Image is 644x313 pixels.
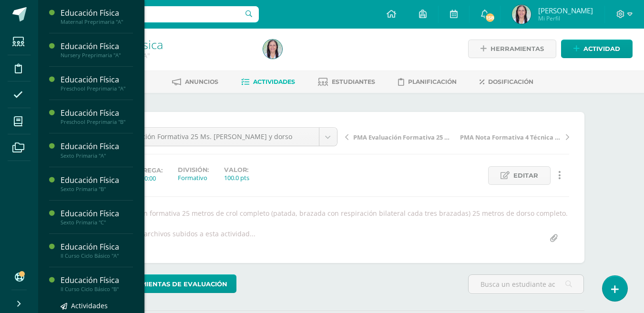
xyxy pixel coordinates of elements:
[488,78,533,85] span: Dosificación
[61,300,133,311] a: Actividades
[61,175,133,192] a: Educación FísicaSexto Primaria "B"
[61,275,133,286] div: Educación Física
[61,41,133,52] div: Educación Física
[480,74,533,90] a: Dosificación
[61,108,133,125] a: Educación FísicaPreschool Preprimaria "B"
[61,74,133,92] a: Educación FísicaPreschool Preprimaria "A"
[61,141,133,159] a: Educación FísicaSexto Primaria "A"
[61,208,133,226] a: Educación FísicaSexto Primaria "C"
[61,108,133,119] div: Educación Física
[241,74,295,90] a: Actividades
[345,132,457,141] a: PMA Evaluación Formativa 25 metros crol y dorso
[224,166,249,173] label: Valor:
[253,78,295,85] span: Actividades
[468,40,556,58] a: Herramientas
[61,152,133,159] div: Sexto Primaria "A"
[120,229,256,248] div: No hay archivos subidos a esta actividad...
[130,167,163,174] span: Entrega:
[61,8,133,25] a: Educación FísicaMaternal Preprimaria "A"
[61,242,133,252] div: Educación Física
[61,275,133,293] a: Educación FísicaII Curso Ciclo Básico "B"
[318,74,375,90] a: Estudiantes
[74,51,252,60] div: II Curso Ciclo Básico 'A'
[538,6,593,15] span: [PERSON_NAME]
[74,38,252,51] h1: Educación Física
[491,40,544,58] span: Herramientas
[538,14,593,22] span: Mi Perfil
[61,242,133,259] a: Educación FísicaII Curso Ciclo Básico "A"
[98,274,236,293] a: Herramientas de evaluación
[513,167,538,184] span: Editar
[178,173,209,182] div: Formativo
[44,6,259,22] input: Busca un usuario...
[110,209,573,218] div: Evaluación formativa 25 metros de crol completo (patada, brazada con respiración bilateral cada t...
[61,186,133,192] div: Sexto Primaria "B"
[61,19,133,25] div: Maternal Preprimaria "A"
[408,78,457,85] span: Planificación
[117,275,227,293] span: Herramientas de evaluación
[61,141,133,152] div: Educación Física
[353,133,454,141] span: PMA Evaluación Formativa 25 metros crol y dorso
[61,208,133,219] div: Educación Física
[512,5,531,24] img: 9369708c4837e0f9cfcc62545362beb5.png
[457,132,569,141] a: PMA Nota Formativa 4 Técnica de crol, dorso y pecho
[61,41,133,59] a: Educación FísicaNursery Preprimaria "A"
[332,78,375,85] span: Estudiantes
[61,252,133,259] div: II Curso Ciclo Básico "A"
[172,74,218,90] a: Anuncios
[485,12,495,23] span: 158
[61,8,133,19] div: Educación Física
[61,52,133,59] div: Nursery Preprimaria "A"
[178,166,209,173] label: División:
[121,128,312,146] span: Evaluación Formativa 25 Ms. [PERSON_NAME] y dorso
[61,74,133,85] div: Educación Física
[61,219,133,226] div: Sexto Primaria "C"
[61,85,133,92] div: Preschool Preprimaria "A"
[61,119,133,125] div: Preschool Preprimaria "B"
[398,74,457,90] a: Planificación
[61,175,133,186] div: Educación Física
[61,286,133,293] div: II Curso Ciclo Básico "B"
[561,40,633,58] a: Actividad
[263,40,282,59] img: 9369708c4837e0f9cfcc62545362beb5.png
[460,133,561,141] span: PMA Nota Formativa 4 Técnica de crol, dorso y pecho
[185,78,218,85] span: Anuncios
[114,128,337,146] a: Evaluación Formativa 25 Ms. [PERSON_NAME] y dorso
[71,301,108,310] span: Actividades
[224,173,249,182] div: 100.0 pts
[469,275,583,293] input: Busca un estudiante aquí...
[583,40,620,58] span: Actividad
